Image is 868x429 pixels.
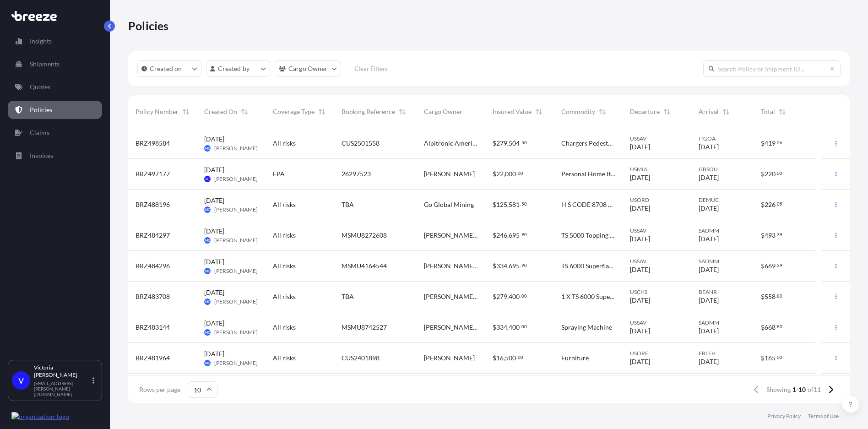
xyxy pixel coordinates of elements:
span: . [516,356,517,359]
span: , [507,140,509,147]
span: MG [205,144,211,153]
span: $ [493,263,496,269]
span: . [516,172,517,175]
span: [DATE] [204,288,224,297]
span: BRZ498584 [136,139,170,148]
span: 50 [521,202,527,206]
span: 80 [777,325,782,328]
span: [DATE] [204,135,224,144]
span: BRZ481964 [136,353,170,363]
span: Showing [766,385,791,394]
span: 00 [777,172,782,175]
span: 90 [521,233,527,236]
span: 80 [777,294,782,298]
span: . [520,141,521,144]
span: 125 [496,201,507,208]
span: All risks [273,261,296,271]
span: Created On [204,107,237,116]
span: , [507,324,509,331]
span: [DATE] [204,165,224,174]
span: 279 [496,140,507,147]
span: $ [493,293,496,300]
span: $ [761,232,765,239]
span: GBSOU [699,166,746,173]
span: , [504,171,505,177]
span: 400 [509,293,520,300]
span: 000 [505,171,516,177]
span: V [18,376,24,385]
span: 400 [509,324,520,331]
span: [DATE] [630,142,650,152]
span: 695 [509,263,520,269]
p: Terms of Use [808,413,839,420]
span: 695 [509,232,520,239]
span: 00 [777,356,782,359]
span: 00 [518,172,523,175]
span: 279 [496,293,507,300]
span: [PERSON_NAME] [214,329,258,336]
span: USORF [630,350,684,357]
span: MSMU8272608 [342,231,387,240]
span: [DATE] [630,173,650,182]
span: H S CODE 8708 80 0050 785 7 FRONT STRUT WITH HUB BRAKE Suspension Shock Absorbers For Vehicles Ot... [561,200,615,209]
span: , [507,232,509,239]
span: MG [205,236,211,245]
span: [DATE] [630,204,650,213]
span: BRZ483708 [136,292,170,301]
span: 668 [765,324,776,331]
span: [PERSON_NAME] [214,206,258,213]
span: [DATE] [630,234,650,244]
img: organization-logo [11,412,69,421]
span: 26297523 [342,169,371,179]
span: Chargers Pedestals And 1 Exercise Bike [561,139,615,148]
button: Sort [597,106,608,117]
span: FRLEH [699,350,746,357]
span: Furniture [561,353,589,363]
button: Sort [397,106,408,117]
span: . [776,172,776,175]
p: Created by [218,64,250,73]
span: DEMUC [699,196,746,204]
span: SADMM [699,227,746,234]
span: Cargo Owner [424,107,462,116]
span: Coverage Type [273,107,315,116]
span: FPA [273,169,285,179]
span: MG [205,358,211,368]
button: createdBy Filter options [206,60,270,77]
span: All risks [273,231,296,240]
span: [DATE] [699,204,719,213]
span: BRZ484296 [136,261,170,271]
span: Arrival [699,107,719,116]
span: [PERSON_NAME] [424,353,475,363]
span: All risks [273,353,296,363]
span: $ [761,201,765,208]
p: Policies [128,18,169,33]
span: 165 [765,355,776,361]
span: [DATE] [699,173,719,182]
span: BRZ484297 [136,231,170,240]
span: . [776,202,776,206]
span: [DATE] [699,357,719,366]
span: MSMU4164544 [342,261,387,271]
span: USSAV [630,227,684,234]
span: 16 [496,355,504,361]
span: of 11 [808,385,821,394]
span: Insured Value [493,107,532,116]
span: BRZ488196 [136,200,170,209]
button: Sort [721,106,732,117]
span: USMIA [630,166,684,173]
span: All risks [273,292,296,301]
a: Quotes [8,78,102,96]
span: $ [761,355,765,361]
span: 669 [765,263,776,269]
p: Quotes [30,82,50,92]
span: [PERSON_NAME] [214,175,258,183]
span: Booking Reference [342,107,395,116]
button: Sort [316,106,327,117]
span: [PERSON_NAME] [214,298,258,305]
span: [PERSON_NAME] [214,359,258,367]
span: All risks [273,200,296,209]
span: $ [493,324,496,331]
span: USSAV [630,258,684,265]
span: . [520,264,521,267]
